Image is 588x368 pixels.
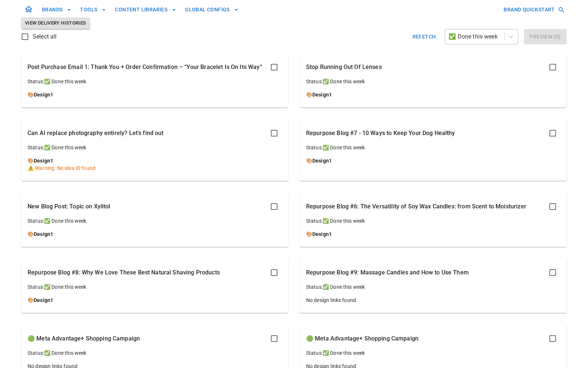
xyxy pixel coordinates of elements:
[34,158,53,164] a: Design1
[182,3,242,17] button: GLOBAL CONFIGS
[28,78,282,85] p: Status: ✅ Done this week
[306,268,469,277] p: Repurpose Blog #9: Massage Candles and How to Use Them
[28,63,262,72] p: Post Purchase Email 1: Thank You + Order Confirmation – “Your Bracelet Is On Its Way”
[306,91,560,98] p: 🎨
[306,334,418,343] p: 🟢 Meta Advantage+ Shopping Campaign
[306,230,560,238] p: 🎨
[33,32,57,41] span: Select all
[306,78,560,85] p: Status: ✅ Done this week
[306,202,526,211] p: Repurpose Blog #6: The Versatility of Soy Wax Candles: from Scent to Moisturizer
[306,129,455,138] p: Repurpose Blog #7 - 10 Ways to Keep Your Dog Healthy
[34,231,53,237] a: Design1
[28,91,282,98] p: 🎨
[28,144,282,151] p: Status: ✅ Done this week
[34,92,53,98] a: Design1
[39,3,74,17] button: BRANDS
[312,158,332,164] a: Design1
[28,129,164,138] p: Can AI replace photography entirely? Let’s find out
[28,230,282,238] p: 🎨
[312,92,332,98] a: Design1
[21,18,90,29] button: View Delivery Histories
[34,297,53,303] a: Design1
[306,144,560,151] p: Status: ✅ Done this week
[306,217,560,225] p: Status: ✅ Done this week
[501,3,567,17] button: BRAND QUICKSTART
[28,164,282,172] p: ⚠️ Warning: No idea ID found
[28,283,282,291] p: Status: ✅ Done this week
[410,29,439,44] button: Refetch
[28,157,282,164] p: 🎨
[112,3,179,17] button: CONTENT LIBRARIES
[28,349,282,357] p: Status: ✅ Done this week
[28,268,220,277] p: Repurpose Blog #8: Why We Love These Best Natural Shaving Products
[306,349,560,357] p: Status: ✅ Done this week
[306,157,560,164] p: 🎨
[306,296,560,304] p: No design links found
[28,217,282,225] p: Status: ✅ Done this week
[306,63,382,72] p: Stop Running Out Of Lenses
[28,296,282,304] p: 🎨
[306,283,560,291] p: Status: ✅ Done this week
[28,202,110,211] p: New Blog Post: Topic on Xylitol
[77,3,109,17] button: TOOLS
[28,334,140,343] p: 🟢 Meta Advantage+ Shopping Campaign
[312,231,332,237] a: Design1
